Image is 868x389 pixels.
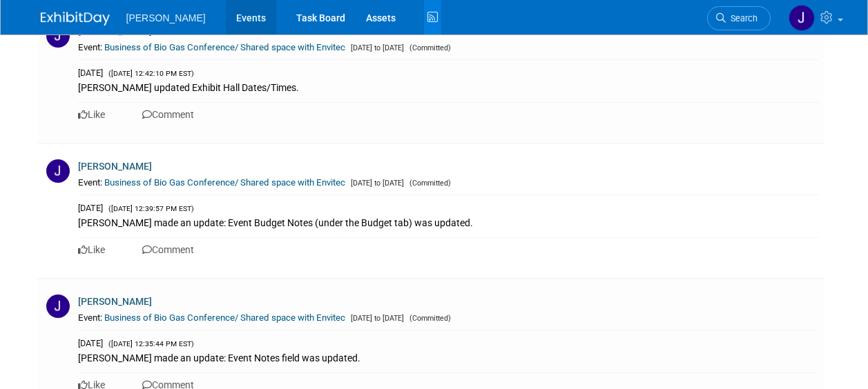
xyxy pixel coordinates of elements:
span: ([DATE] 12:35:44 PM EST) [105,339,194,348]
a: Comment [142,109,194,120]
a: Business of Bio Gas Conference/ Shared space with Envitec [104,312,345,323]
img: ExhibitDay [41,12,110,26]
span: ([DATE] 12:42:10 PM EST) [105,69,194,78]
a: Comment [142,244,194,255]
a: Search [707,6,771,30]
span: Event: [78,42,102,52]
span: [DATE] [78,68,103,78]
a: Like [78,109,105,120]
img: J.jpg [46,295,70,318]
span: (Committed) [406,179,451,188]
span: [DATE] to [DATE] [347,179,404,188]
span: [DATE] [78,338,103,348]
a: [PERSON_NAME] [78,161,152,172]
span: (Committed) [406,43,451,52]
a: Like [78,244,105,255]
div: [PERSON_NAME] made an update: Event Budget Notes (under the Budget tab) was updated. [78,215,819,230]
span: [DATE] to [DATE] [347,314,404,323]
img: J.jpg [46,159,70,183]
span: Event: [78,312,102,323]
span: Search [726,13,758,23]
span: [DATE] to [DATE] [347,43,404,52]
img: J.jpg [46,24,70,48]
span: (Committed) [406,314,451,323]
span: [PERSON_NAME] [126,12,206,23]
img: Jennifer Cheatham [789,5,815,31]
div: [PERSON_NAME] updated Exhibit Hall Dates/Times. [78,79,819,94]
a: [PERSON_NAME] [78,26,152,37]
a: Business of Bio Gas Conference/ Shared space with Envitec [104,177,345,188]
span: ([DATE] 12:39:57 PM EST) [105,204,194,213]
span: Event: [78,177,102,188]
div: [PERSON_NAME] made an update: Event Notes field was updated. [78,350,819,365]
a: [PERSON_NAME] [78,296,152,307]
span: [DATE] [78,203,103,213]
a: Business of Bio Gas Conference/ Shared space with Envitec [104,42,345,52]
